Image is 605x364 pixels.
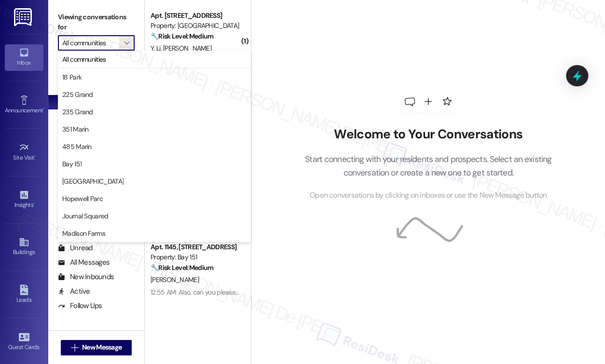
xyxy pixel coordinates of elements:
[62,194,103,203] span: Hopewell Parc
[62,211,109,221] span: Journal Squared
[58,243,93,253] div: Unread
[62,229,105,238] span: Madison Farms
[5,139,43,165] a: Site Visit •
[310,189,547,202] span: Open conversations by clicking on inboxes or use the New Message button
[58,257,110,268] div: All Messages
[48,65,144,75] div: Prospects + Residents
[62,176,124,186] span: [GEOGRAPHIC_DATA]
[58,286,90,297] div: Active
[43,106,44,112] span: •
[62,35,119,51] input: All communities
[5,187,43,213] a: Insights •
[151,263,213,272] strong: 🔧 Risk Level: Medium
[290,127,566,142] h2: Welcome to Your Conversations
[151,21,240,31] div: Property: [GEOGRAPHIC_DATA]
[151,242,240,252] div: Apt. 1145, [STREET_ADDRESS]
[48,211,144,221] div: Prospects
[151,11,240,21] div: Apt. [STREET_ADDRESS]
[5,234,43,260] a: Buildings
[62,159,82,169] span: Bay 151
[290,152,566,180] p: Start connecting with your residents and prospects. Select an existing conversation or create a n...
[151,32,213,40] strong: 🔧 Risk Level: Medium
[151,275,199,284] span: [PERSON_NAME]
[62,90,93,99] span: 225 Grand
[58,10,135,35] label: Viewing conversations for
[62,142,92,151] span: 485 Marin
[124,39,129,47] i: 
[5,282,43,308] a: Leads
[62,72,82,82] span: 18 Park
[62,124,89,134] span: 351 Marin
[48,328,144,338] div: Residents
[62,107,93,117] span: 235 Grand
[5,44,43,70] a: Inbox
[82,342,122,352] span: New Message
[151,288,429,297] div: 12:55 AM: Also, can you please provide me with an email so I can CC you on all the upcoming emails.
[14,8,34,26] img: ResiDesk Logo
[151,44,163,53] span: Y. Li
[35,153,36,160] span: •
[33,200,35,207] span: •
[5,329,43,355] a: Guest Cards
[58,301,102,311] div: Follow Ups
[62,54,106,64] span: All communities
[61,340,132,355] button: New Message
[58,272,114,282] div: New Inbounds
[151,252,240,262] div: Property: Bay 151
[163,44,211,53] span: [PERSON_NAME]
[71,344,78,351] i: 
